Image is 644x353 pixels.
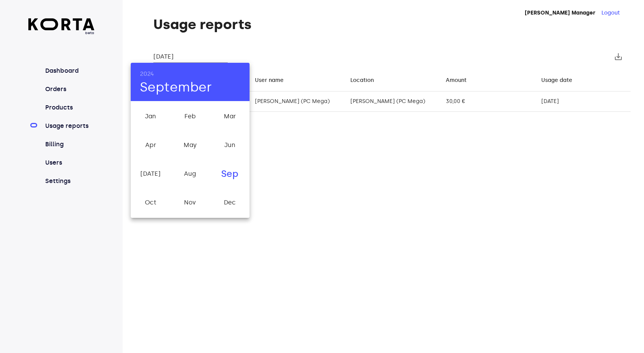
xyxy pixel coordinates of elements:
div: Jun [210,131,250,160]
div: [DATE] [131,160,170,188]
button: 2024 [140,69,154,79]
div: Apr [131,131,170,160]
div: Mar [210,102,250,131]
div: Jan [131,102,170,131]
button: September [140,79,212,95]
div: Oct [131,188,170,217]
div: Dec [210,188,250,217]
div: Sep [210,160,250,188]
div: May [170,131,210,160]
div: Nov [170,188,210,217]
div: Feb [170,102,210,131]
div: Aug [170,160,210,188]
